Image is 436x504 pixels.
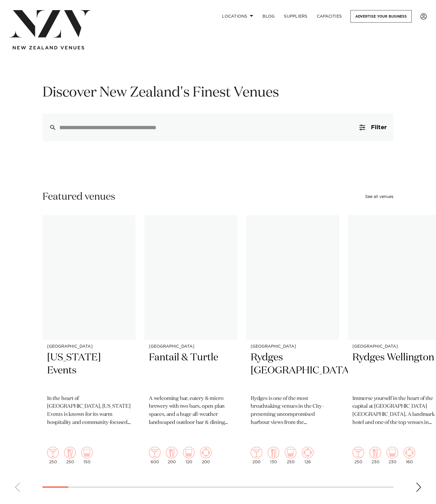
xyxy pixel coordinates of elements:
[302,447,313,464] div: 126
[350,10,412,23] a: Advertise your business
[81,447,93,464] div: 150
[258,10,279,23] a: BLOG
[200,447,212,458] img: meeting.png
[47,351,131,390] h2: [US_STATE] Events
[365,195,393,199] a: See all venues
[43,190,115,203] h2: Featured venues
[47,395,131,427] p: In the heart of [GEOGRAPHIC_DATA], [US_STATE] Events is known for its warm hospitality and commun...
[404,447,415,464] div: 160
[47,447,59,464] div: 250
[13,46,84,50] img: new-zealand-venues-text.png
[166,447,178,458] img: dining.png
[43,215,136,469] a: Dining area at Texas Events in Auckland [GEOGRAPHIC_DATA] [US_STATE] Events In the heart of [GEOG...
[387,447,398,464] div: 230
[47,344,131,349] small: [GEOGRAPHIC_DATA]
[302,447,313,458] img: meeting.png
[166,447,178,464] div: 200
[285,447,296,458] img: theatre.png
[251,447,262,464] div: 200
[149,395,233,427] p: A welcoming bar, eatery & micro brewery with two bars, open plan spaces, and a huge all-weather l...
[352,447,364,458] img: cocktail.png
[251,344,335,349] small: [GEOGRAPHIC_DATA]
[371,125,387,130] span: Filter
[64,447,76,458] img: dining.png
[183,447,195,458] img: theatre.png
[251,395,335,427] p: Rydges is one of the most breathtaking venues in the City - presenting uncompromised harbour view...
[268,447,279,458] img: dining.png
[9,10,91,38] img: nzv-logo.png
[200,447,212,464] div: 200
[217,10,258,23] a: Locations
[183,447,195,464] div: 120
[370,447,381,458] img: dining.png
[43,84,393,102] h1: Discover New Zealand's Finest Venues
[312,10,347,23] a: Capacities
[81,447,93,458] img: theatre.png
[370,447,381,464] div: 230
[268,447,279,464] div: 130
[387,447,398,458] img: theatre.png
[285,447,296,464] div: 250
[149,447,160,464] div: 600
[43,215,136,469] swiper-slide: 1 / 47
[47,447,59,458] img: cocktail.png
[246,215,339,469] a: [GEOGRAPHIC_DATA] Rydges [GEOGRAPHIC_DATA] Rydges is one of the most breathtaking venues in the C...
[149,351,233,390] h2: Fantail & Turtle
[352,114,393,141] button: Filter
[251,447,262,458] img: cocktail.png
[279,10,312,23] a: SUPPLIERS
[404,447,415,458] img: meeting.png
[64,447,76,464] div: 250
[246,215,339,469] swiper-slide: 3 / 47
[144,215,237,469] swiper-slide: 2 / 47
[352,447,364,464] div: 250
[149,344,233,349] small: [GEOGRAPHIC_DATA]
[251,351,335,390] h2: Rydges [GEOGRAPHIC_DATA]
[144,215,237,469] a: [GEOGRAPHIC_DATA] Fantail & Turtle A welcoming bar, eatery & micro brewery with two bars, open pl...
[149,447,160,458] img: cocktail.png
